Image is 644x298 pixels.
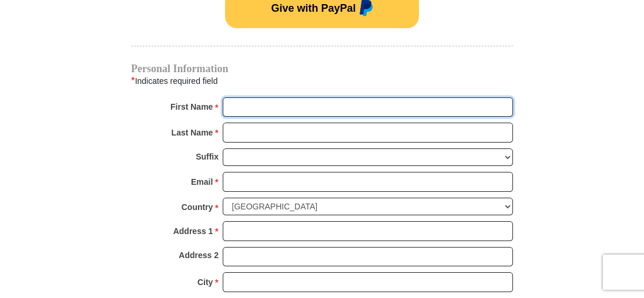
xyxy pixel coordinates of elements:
[131,73,513,89] div: Indicates required field
[197,274,213,290] strong: City
[131,64,513,73] h4: Personal Information
[271,2,355,14] span: Give with PayPal
[182,199,213,215] strong: Country
[170,99,213,115] strong: First Name
[196,148,219,165] strong: Suffix
[172,124,213,141] strong: Last Name
[191,174,213,190] strong: Email
[173,223,213,239] strong: Address 1
[179,247,219,263] strong: Address 2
